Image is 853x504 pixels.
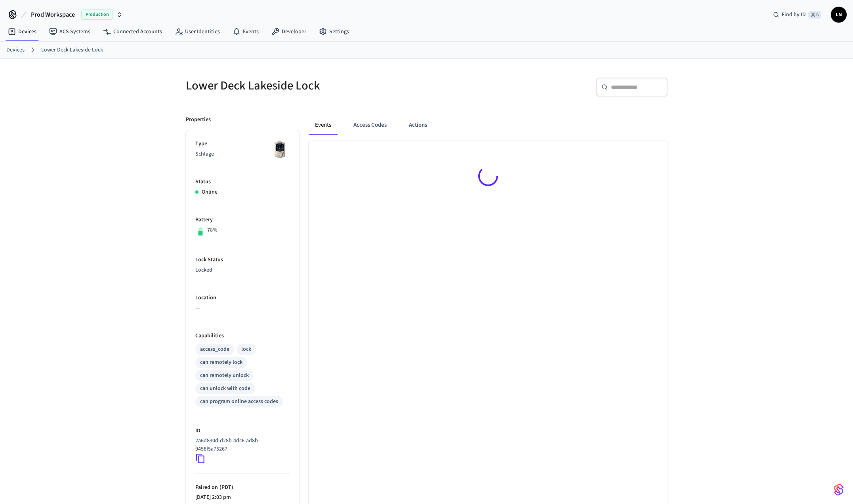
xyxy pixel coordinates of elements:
div: can remotely lock [200,358,242,367]
span: ( PDT ) [218,483,233,491]
p: ID [195,427,290,435]
span: Find by ID [782,11,806,19]
a: Devices [2,25,43,39]
button: Events [309,116,338,135]
a: Devices [6,46,25,54]
p: Schlage [195,150,290,158]
div: can program online access codes [200,397,278,406]
span: Prod Workspace [31,10,75,19]
img: Schlage Sense Smart Deadbolt with Camelot Trim, Front [270,140,290,160]
p: Properties [186,116,211,124]
button: Access Codes [347,116,393,135]
p: Paired on [195,483,290,492]
button: LN [831,7,847,23]
a: Settings [313,25,355,39]
button: Actions [403,116,433,135]
span: LN [832,8,846,22]
p: Online [202,188,218,196]
div: access_code [200,345,229,354]
p: Location [195,294,290,302]
p: [DATE] 2:03 pm [195,493,290,502]
div: ant example [309,116,668,135]
p: Type [195,140,290,148]
a: ACS Systems [43,25,97,39]
a: Lower Deck Lakeside Lock [41,46,103,54]
div: Find by ID⌘ K [767,8,828,22]
span: ⌘ K [808,11,821,19]
p: Lock Status [195,256,290,264]
div: can unlock with code [200,384,250,393]
p: Battery [195,216,290,224]
img: SeamLogoGradient.69752ec5.svg [834,483,843,496]
p: 78% [207,226,218,234]
h5: Lower Deck Lakeside Lock [186,78,422,94]
p: Locked [195,266,290,274]
span: Production [81,10,113,20]
a: User Identities [168,25,226,39]
p: Status [195,178,290,186]
p: — [195,304,290,312]
p: Capabilities [195,332,290,340]
a: Events [226,25,265,39]
div: lock [241,345,251,354]
div: can remotely unlock [200,371,249,380]
a: Developer [265,25,313,39]
p: 2a6d830d-d28b-4dc6-ad8b-9458f5a75267 [195,437,286,453]
a: Connected Accounts [97,25,168,39]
